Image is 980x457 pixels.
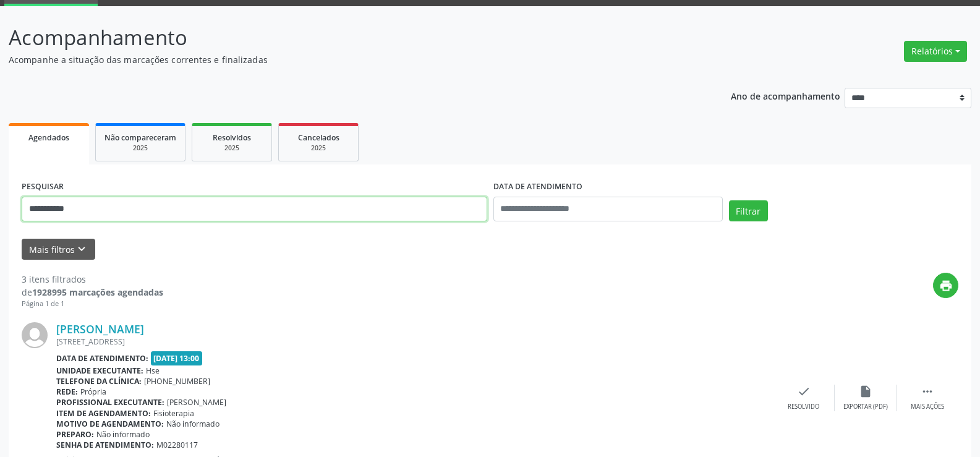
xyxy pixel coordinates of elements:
[167,397,226,408] span: [PERSON_NAME]
[788,403,819,411] div: Resolvido
[9,22,683,53] p: Acompanhamento
[939,279,953,293] i: print
[96,429,150,440] span: Não informado
[843,403,888,411] div: Exportar (PDF)
[56,336,773,347] div: [STREET_ADDRESS]
[797,385,811,398] i: check
[75,242,88,256] i: keyboard_arrow_down
[22,322,48,348] img: img
[731,88,840,103] p: Ano de acompanhamento
[32,286,163,298] strong: 1928995 marcações agendadas
[729,200,768,221] button: Filtrar
[56,429,94,440] b: Preparo:
[56,376,142,387] b: Telefone da clínica:
[56,408,151,419] b: Item de agendamento:
[298,132,339,143] span: Cancelados
[213,132,251,143] span: Resolvidos
[201,143,263,153] div: 2025
[911,403,944,411] div: Mais ações
[904,41,967,62] button: Relatórios
[153,408,194,419] span: Fisioterapia
[9,53,683,66] p: Acompanhe a situação das marcações correntes e finalizadas
[56,440,154,450] b: Senha de atendimento:
[933,273,958,298] button: print
[493,177,582,197] label: DATA DE ATENDIMENTO
[22,286,163,299] div: de
[156,440,198,450] span: M02280117
[22,273,163,286] div: 3 itens filtrados
[146,365,160,376] span: Hse
[151,351,203,365] span: [DATE] 13:00
[104,132,176,143] span: Não compareceram
[56,419,164,429] b: Motivo de agendamento:
[288,143,349,153] div: 2025
[144,376,210,387] span: [PHONE_NUMBER]
[859,385,872,398] i: insert_drive_file
[56,322,144,336] a: [PERSON_NAME]
[104,143,176,153] div: 2025
[56,397,164,408] b: Profissional executante:
[56,387,78,397] b: Rede:
[56,365,143,376] b: Unidade executante:
[22,177,64,197] label: PESQUISAR
[166,419,219,429] span: Não informado
[28,132,69,143] span: Agendados
[22,239,95,260] button: Mais filtroskeyboard_arrow_down
[56,353,148,364] b: Data de atendimento:
[80,387,106,397] span: Própria
[22,299,163,309] div: Página 1 de 1
[921,385,934,398] i: 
